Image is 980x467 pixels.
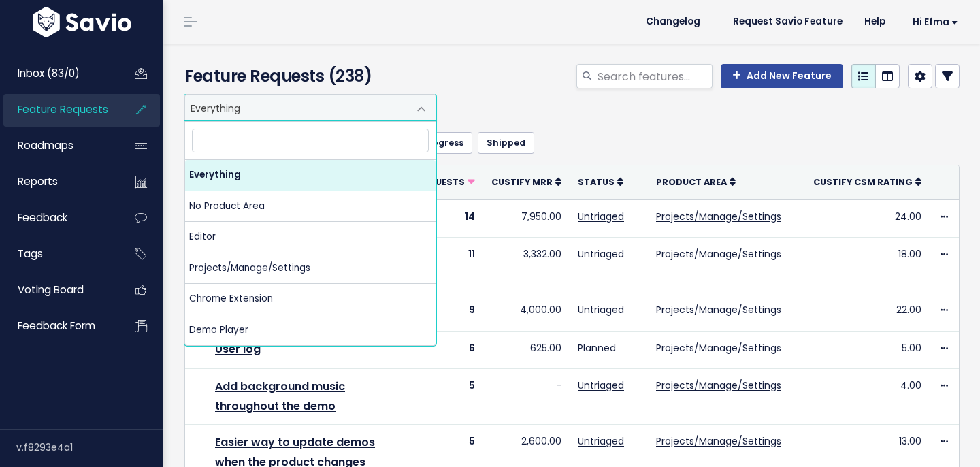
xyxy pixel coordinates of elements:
[18,246,43,261] span: Tags
[721,64,843,88] a: Add New Feature
[3,238,113,270] a: Tags
[3,202,113,233] a: Feedback
[417,175,475,189] a: Requests
[578,434,624,448] a: Untriaged
[18,138,73,152] span: Roadmaps
[18,66,80,80] span: Inbox (83/0)
[185,95,408,120] span: Everything
[417,176,465,188] span: Requests
[18,102,108,116] span: Feature Requests
[185,160,436,191] li: Everything
[3,58,113,89] a: Inbox (83/0)
[656,303,781,317] a: Projects/Manage/Settings
[656,175,736,189] a: Product Area
[29,7,135,37] img: logo-white.9d6f32f41409.svg
[578,379,624,392] a: Untriaged
[805,331,930,368] td: 5.00
[483,331,570,368] td: 625.00
[409,293,483,331] td: 9
[805,293,930,331] td: 22.00
[3,94,113,125] a: Feature Requests
[853,12,896,32] a: Help
[478,132,534,154] a: Shipped
[16,430,163,465] div: v.f8293e4a1
[409,199,483,237] td: 14
[185,222,436,253] li: Editor
[403,132,472,154] a: In Progress
[813,175,921,189] a: Custify csm rating
[722,12,853,32] a: Request Savio Feature
[409,237,483,293] td: 11
[656,379,781,392] a: Projects/Manage/Settings
[578,247,624,261] a: Untriaged
[3,274,113,306] a: Voting Board
[656,247,781,261] a: Projects/Manage/Settings
[578,341,616,355] a: Planned
[646,17,700,27] span: Changelog
[805,237,930,293] td: 18.00
[483,293,570,331] td: 4,000.00
[184,132,960,154] ul: Filter feature requests
[578,175,623,189] a: Status
[578,176,615,188] span: Status
[656,210,781,223] a: Projects/Manage/Settings
[596,64,713,88] input: Search features...
[18,283,84,297] span: Voting Board
[409,331,483,368] td: 6
[18,174,58,189] span: Reports
[185,284,436,315] li: Chrome Extension
[578,303,624,317] a: Untriaged
[3,310,113,342] a: Feedback form
[805,199,930,237] td: 24.00
[483,199,570,237] td: 7,950.00
[483,237,570,293] td: 3,332.00
[18,210,67,225] span: Feedback
[185,253,436,284] li: Projects/Manage/Settings
[185,191,436,222] li: No Product Area
[215,379,345,414] a: Add background music throughout the demo
[491,175,561,189] a: Custify mrr
[3,130,113,161] a: Roadmaps
[491,176,553,188] span: Custify mrr
[184,94,436,121] span: Everything
[656,341,781,355] a: Projects/Manage/Settings
[805,368,930,425] td: 4.00
[18,319,95,333] span: Feedback form
[409,368,483,425] td: 5
[185,315,436,345] li: Demo Player
[913,17,958,27] span: Hi Efma
[215,341,261,357] a: User log
[184,64,429,88] h4: Feature Requests (238)
[813,176,913,188] span: Custify csm rating
[656,176,727,188] span: Product Area
[578,210,624,223] a: Untriaged
[483,368,570,425] td: -
[896,12,969,33] a: Hi Efma
[656,434,781,448] a: Projects/Manage/Settings
[3,166,113,197] a: Reports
